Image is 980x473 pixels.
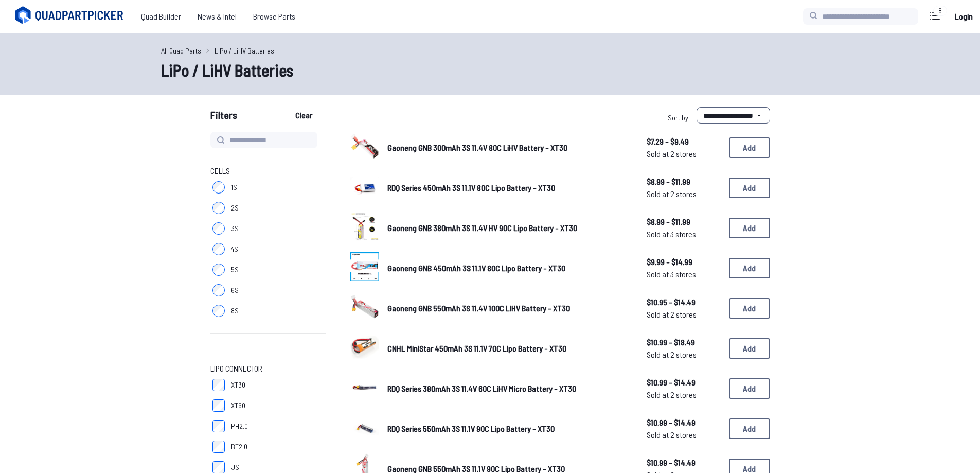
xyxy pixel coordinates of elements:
[212,420,225,432] input: PH2.0
[231,462,243,472] span: JST
[387,142,630,154] a: Gaoneng GNB 300mAh 3S 11.4V 80C LiHV Battery - XT30
[212,305,225,317] input: 8S
[387,383,576,393] span: RDQ Series 380mAh 3S 11.4V 60C LiHV Micro Battery - XT30
[668,113,688,122] span: Sort by
[231,244,238,254] span: 4S
[212,284,225,296] input: 6S
[647,308,721,321] span: Sold at 2 stores
[231,223,239,234] span: 3S
[350,172,379,201] img: image
[287,107,321,124] button: Clear
[189,6,245,27] a: News & Intel
[729,218,770,238] button: Add
[387,222,630,234] a: Gaoneng GNB 380mAh 3S 11.4V HV 90C Lipo Battery - XT30
[647,416,721,429] span: $10.99 - $14.49
[350,292,379,321] img: image
[350,413,379,445] a: image
[387,303,570,313] span: Gaoneng GNB 550mAh 3S 11.4V 100C LiHV Battery - XT30
[350,252,379,284] a: image
[212,181,225,194] input: 1S
[729,178,770,198] button: Add
[647,389,721,401] span: Sold at 2 stores
[697,107,770,124] select: Sort by
[161,58,819,82] h1: LiPo / LiHV Batteries
[212,399,225,412] input: XT60
[350,332,379,364] a: image
[647,336,721,348] span: $10.99 - $18.49
[647,268,721,281] span: Sold at 3 stores
[647,216,721,228] span: $8.99 - $11.99
[350,292,379,324] a: image
[210,165,230,177] span: Cells
[231,442,247,452] span: BT2.0
[647,296,721,308] span: $10.95 - $14.49
[647,457,721,469] span: $10.99 - $14.49
[387,143,567,152] span: Gaoneng GNB 300mAh 3S 11.4V 80C LiHV Battery - XT30
[231,203,239,213] span: 2S
[647,348,721,361] span: Sold at 2 stores
[729,137,770,158] button: Add
[729,258,770,278] button: Add
[387,343,566,353] span: CNHL MiniStar 450mAh 3S 11.1V 70C Lipo Battery - XT30
[647,376,721,389] span: $10.99 - $14.49
[350,172,379,204] a: image
[231,400,245,411] span: XT60
[231,380,245,390] span: XT30
[387,263,565,273] span: Gaoneng GNB 450mAh 3S 11.1V 80C Lipo Battery - XT30
[231,306,239,316] span: 8S
[215,45,274,56] a: LiPo / LiHV Batteries
[231,285,239,295] span: 6S
[729,298,770,319] button: Add
[647,135,721,148] span: $7.29 - $9.49
[210,107,237,128] span: Filters
[212,379,225,391] input: XT30
[212,264,225,276] input: 5S
[647,256,721,268] span: $9.99 - $14.99
[350,413,379,442] img: image
[647,188,721,200] span: Sold at 2 stores
[729,338,770,359] button: Add
[350,132,379,161] img: image
[387,223,577,233] span: Gaoneng GNB 380mAh 3S 11.4V HV 90C Lipo Battery - XT30
[350,212,379,244] a: image
[350,332,379,361] img: image
[387,302,630,314] a: Gaoneng GNB 550mAh 3S 11.4V 100C LiHV Battery - XT30
[387,182,630,194] a: RDQ Series 450mAh 3S 11.1V 80C Lipo Battery - XT30
[212,222,225,235] input: 3S
[729,378,770,399] button: Add
[933,6,947,16] div: 8
[350,373,379,401] img: image
[245,6,304,27] a: Browse Parts
[350,132,379,164] a: image
[387,262,630,274] a: Gaoneng GNB 450mAh 3S 11.1V 80C Lipo Battery - XT30
[647,429,721,441] span: Sold at 2 stores
[212,202,225,214] input: 2S
[387,183,555,192] span: RDQ Series 450mAh 3S 11.1V 80C Lipo Battery - XT30
[387,424,555,433] span: RDQ Series 550mAh 3S 11.1V 90C Lipo Battery - XT30
[647,228,721,240] span: Sold at 3 stores
[647,176,721,188] span: $8.99 - $11.99
[210,362,262,375] span: LiPo Connector
[387,342,630,355] a: CNHL MiniStar 450mAh 3S 11.1V 70C Lipo Battery - XT30
[350,373,379,405] a: image
[212,441,225,453] input: BT2.0
[350,212,379,241] img: image
[350,252,379,281] img: image
[161,45,201,56] a: All Quad Parts
[231,421,248,431] span: PH2.0
[647,148,721,160] span: Sold at 2 stores
[231,182,237,192] span: 1S
[951,6,976,27] a: Login
[729,418,770,439] button: Add
[212,243,225,255] input: 4S
[387,423,630,435] a: RDQ Series 550mAh 3S 11.1V 90C Lipo Battery - XT30
[133,6,189,27] a: Quad Builder
[387,382,630,395] a: RDQ Series 380mAh 3S 11.4V 60C LiHV Micro Battery - XT30
[231,265,239,275] span: 5S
